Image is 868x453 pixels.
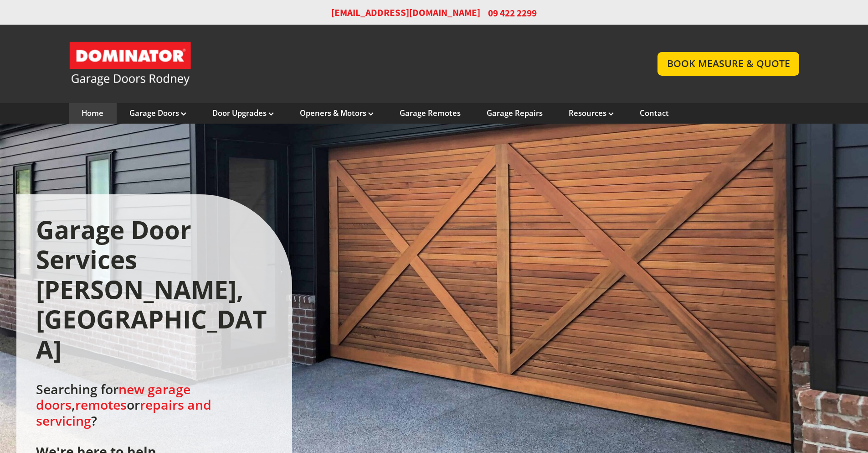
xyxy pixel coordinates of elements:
[75,396,127,413] a: remotes
[569,108,614,118] a: Resources
[82,108,103,118] a: Home
[300,108,374,118] a: Openers & Motors
[331,6,480,20] a: [EMAIL_ADDRESS][DOMAIN_NAME]
[657,52,799,75] a: BOOK MEASURE & QUOTE
[36,380,190,413] a: new garage doors
[212,108,274,118] a: Door Upgrades
[36,396,211,429] a: repairs and servicing
[488,6,537,20] span: 09 422 2299
[640,108,669,118] a: Contact
[36,215,272,364] h1: Garage Door Services [PERSON_NAME], [GEOGRAPHIC_DATA]
[129,108,186,118] a: Garage Doors
[487,108,543,118] a: Garage Repairs
[400,108,461,118] a: Garage Remotes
